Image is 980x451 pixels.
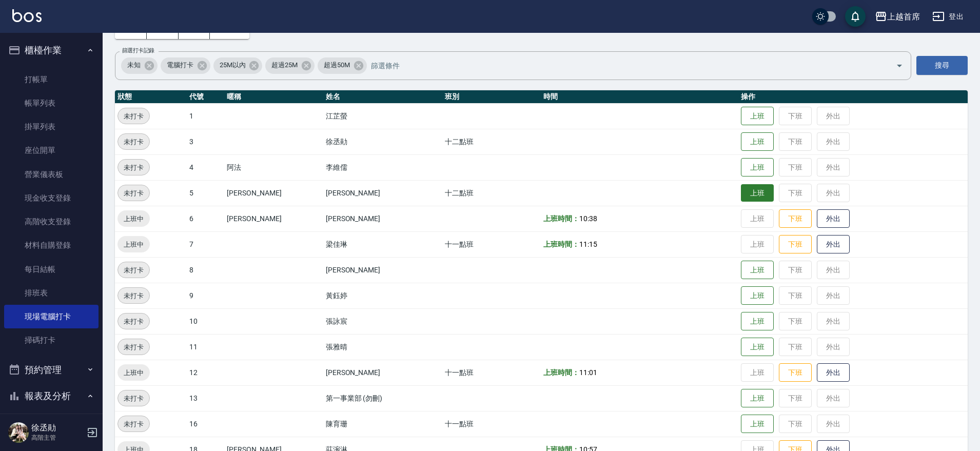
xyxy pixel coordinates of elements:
td: [PERSON_NAME] [323,257,442,283]
td: 8 [187,257,224,283]
td: 張詠宸 [323,308,442,334]
b: 上班時間： [543,240,579,248]
div: 超過50M [318,57,367,74]
td: 7 [187,231,224,257]
span: 未打卡 [118,162,149,173]
td: 張雅晴 [323,334,442,360]
td: 李維儒 [323,154,442,180]
td: [PERSON_NAME] [323,360,442,385]
td: 10 [187,308,224,334]
th: 姓名 [323,90,442,104]
a: 營業儀表板 [4,163,99,186]
button: 上班 [741,132,774,151]
span: 未打卡 [118,393,149,404]
button: 櫃檯作業 [4,37,99,64]
td: 12 [187,360,224,385]
span: 上班中 [117,239,150,250]
a: 現場電腦打卡 [4,305,99,328]
div: 上越首席 [887,10,920,23]
button: 上班 [741,389,774,408]
a: 座位開單 [4,139,99,162]
span: 上班中 [117,213,150,224]
span: 10:38 [579,214,597,223]
input: 篩選條件 [368,56,878,74]
td: 1 [187,103,224,129]
td: 第一事業部 (勿刪) [323,385,442,411]
button: 上越首席 [871,6,924,27]
h5: 徐丞勛 [31,423,84,433]
button: 下班 [779,363,812,382]
th: 操作 [738,90,968,104]
button: 登出 [928,7,968,26]
button: Open [891,57,908,74]
span: 未打卡 [118,136,149,147]
div: 超過25M [265,57,315,74]
a: 材料自購登錄 [4,233,99,257]
th: 時間 [541,90,738,104]
button: 報表及分析 [4,383,99,409]
td: 9 [187,283,224,308]
span: 11:15 [579,240,597,248]
b: 上班時間： [543,368,579,377]
td: 十二點班 [442,129,541,154]
button: 上班 [741,261,774,280]
th: 狀態 [115,90,187,104]
span: 上班中 [117,367,150,378]
div: 未知 [121,57,158,74]
td: [PERSON_NAME] [323,180,442,206]
button: 上班 [741,286,774,305]
button: 上班 [741,158,774,177]
div: 25M以內 [213,57,263,74]
td: 陳育珊 [323,411,442,437]
a: 掛單列表 [4,115,99,139]
td: 十一點班 [442,411,541,437]
th: 班別 [442,90,541,104]
td: 十一點班 [442,360,541,385]
a: 每日結帳 [4,258,99,281]
a: 打帳單 [4,68,99,91]
td: [PERSON_NAME] [224,206,323,231]
span: 未知 [121,60,147,70]
img: Person [8,422,29,443]
td: [PERSON_NAME] [224,180,323,206]
span: 未打卡 [118,265,149,276]
td: 11 [187,334,224,360]
label: 篩選打卡記錄 [122,47,154,54]
td: 徐丞勛 [323,129,442,154]
button: 外出 [817,235,850,254]
button: 上班 [741,338,774,357]
span: 未打卡 [118,316,149,327]
span: 超過50M [318,60,356,70]
button: 上班 [741,184,774,202]
td: 6 [187,206,224,231]
p: 高階主管 [31,433,84,442]
a: 排班表 [4,281,99,305]
a: 帳單列表 [4,91,99,115]
td: 黃鈺婷 [323,283,442,308]
td: 十一點班 [442,231,541,257]
span: 未打卡 [118,342,149,352]
td: 十二點班 [442,180,541,206]
td: 4 [187,154,224,180]
a: 高階收支登錄 [4,210,99,233]
th: 代號 [187,90,224,104]
td: [PERSON_NAME] [323,206,442,231]
span: 未打卡 [118,188,149,199]
td: 16 [187,411,224,437]
a: 掃碼打卡 [4,328,99,352]
button: 上班 [741,107,774,126]
button: 預約管理 [4,357,99,383]
button: 外出 [817,363,850,382]
span: 未打卡 [118,111,149,122]
button: 下班 [779,235,812,254]
span: 25M以內 [213,60,252,70]
td: 13 [187,385,224,411]
span: 電腦打卡 [161,60,200,70]
span: 未打卡 [118,290,149,301]
td: 5 [187,180,224,206]
button: 上班 [741,312,774,331]
th: 暱稱 [224,90,323,104]
span: 未打卡 [118,419,149,429]
button: 外出 [817,209,850,228]
td: 阿法 [224,154,323,180]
